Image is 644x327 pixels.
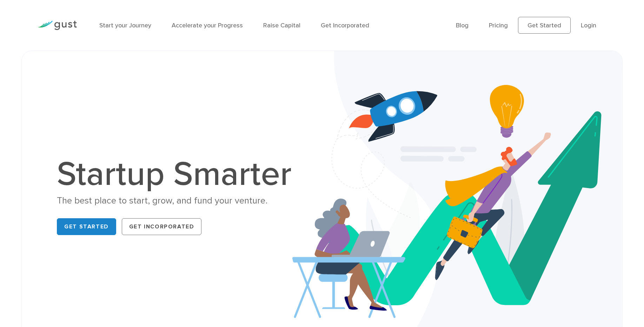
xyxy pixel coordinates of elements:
a: Raise Capital [263,22,300,29]
img: Gust Logo [38,21,77,30]
h1: Startup Smarter [57,158,299,191]
a: Start your Journey [99,22,151,29]
a: Accelerate your Progress [172,22,243,29]
a: Login [581,22,596,29]
a: Get Started [57,218,116,235]
a: Get Incorporated [321,22,369,29]
a: Pricing [489,22,508,29]
a: Get Incorporated [122,218,202,235]
div: The best place to start, grow, and fund your venture. [57,195,299,207]
a: Blog [456,22,469,29]
a: Get Started [518,17,571,34]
